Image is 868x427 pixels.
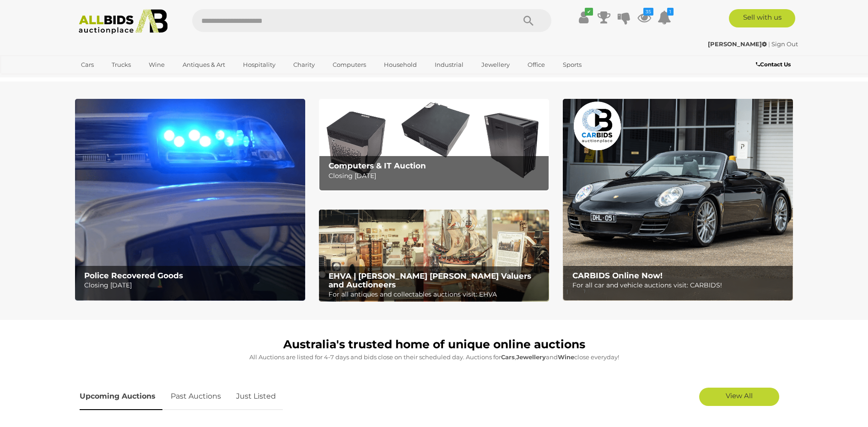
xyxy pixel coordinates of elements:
[80,338,789,351] h1: Australia's trusted home of unique online auctions
[771,40,798,48] a: Sign Out
[768,40,770,48] span: |
[329,170,544,182] p: Closing [DATE]
[143,57,171,72] a: Wine
[577,9,591,26] a: ✔
[164,383,228,410] a: Past Auctions
[319,210,549,302] a: EHVA | Evans Hastings Valuers and Auctioneers EHVA | [PERSON_NAME] [PERSON_NAME] Valuers and Auct...
[658,9,671,26] a: 1
[84,280,300,291] p: Closing [DATE]
[319,99,549,191] a: Computers & IT Auction Computers & IT Auction Closing [DATE]
[756,61,791,68] b: Contact Us
[75,72,152,87] a: [GEOGRAPHIC_DATA]
[572,271,663,280] b: CARBIDS Online Now!
[378,57,423,72] a: Household
[329,289,544,300] p: For all antiques and collectables auctions visit: EHVA
[106,57,137,72] a: Trucks
[329,161,426,170] b: Computers & IT Auction
[501,353,515,361] strong: Cars
[708,40,768,48] a: [PERSON_NAME]
[699,388,779,406] a: View All
[729,9,795,27] a: Sell with us
[572,280,788,291] p: For all car and vehicle auctions visit: CARBIDS!
[516,353,546,361] strong: Jewellery
[637,9,651,26] a: 35
[756,59,793,70] a: Contact Us
[585,8,593,16] i: ✔
[563,99,793,301] img: CARBIDS Online Now!
[80,383,162,410] a: Upcoming Auctions
[319,99,549,191] img: Computers & IT Auction
[557,57,588,72] a: Sports
[84,271,183,280] b: Police Recovered Goods
[75,99,305,301] img: Police Recovered Goods
[237,57,281,72] a: Hospitality
[229,383,283,410] a: Just Listed
[643,8,653,16] i: 35
[563,99,793,301] a: CARBIDS Online Now! CARBIDS Online Now! For all car and vehicle auctions visit: CARBIDS!
[667,8,674,16] i: 1
[177,57,231,72] a: Antiques & Art
[329,271,531,289] b: EHVA | [PERSON_NAME] [PERSON_NAME] Valuers and Auctioneers
[287,57,321,72] a: Charity
[429,57,469,72] a: Industrial
[75,57,100,72] a: Cars
[74,9,173,34] img: Allbids.com.au
[75,99,305,301] a: Police Recovered Goods Police Recovered Goods Closing [DATE]
[319,210,549,302] img: EHVA | Evans Hastings Valuers and Auctioneers
[475,57,516,72] a: Jewellery
[708,40,767,48] strong: [PERSON_NAME]
[506,9,551,32] button: Search
[726,391,753,400] span: View All
[522,57,551,72] a: Office
[80,352,789,362] p: All Auctions are listed for 4-7 days and bids close on their scheduled day. Auctions for , and cl...
[558,353,574,361] strong: Wine
[327,57,372,72] a: Computers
